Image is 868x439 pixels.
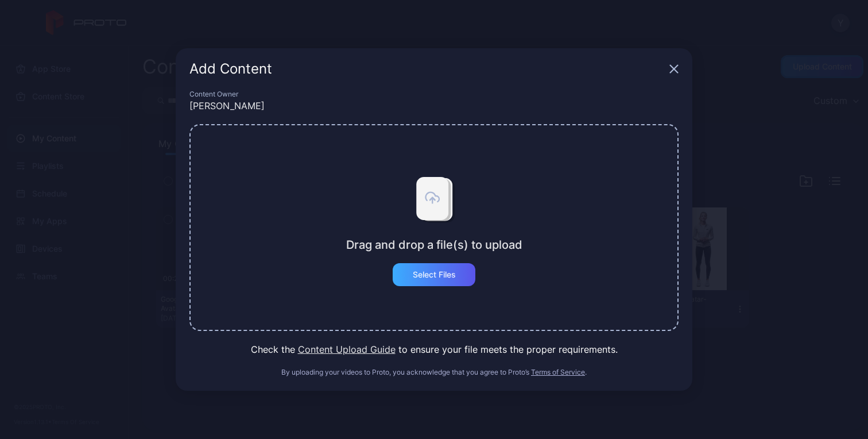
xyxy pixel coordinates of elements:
[189,90,679,99] div: Content Owner
[189,62,665,76] div: Add Content
[189,368,679,377] div: By uploading your videos to Proto, you acknowledge that you agree to Proto’s .
[189,342,679,356] div: Check the to ensure your file meets the proper requirements.
[346,238,522,252] div: Drag and drop a file(s) to upload
[189,99,679,113] div: [PERSON_NAME]
[531,368,585,377] button: Terms of Service
[393,263,475,286] button: Select Files
[298,342,396,356] button: Content Upload Guide
[413,270,456,279] div: Select Files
